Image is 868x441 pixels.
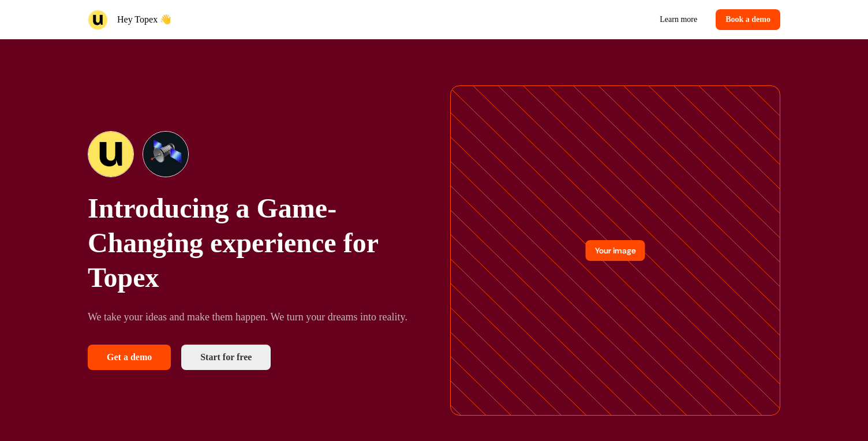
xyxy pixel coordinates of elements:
p: Hey Topex 👋 [117,13,171,27]
button: Get a demo [88,345,171,370]
button: Book a demo [716,9,780,30]
a: Start for free [181,345,271,370]
a: Learn more [650,9,706,30]
h1: Introducing a Game-Changing experience for Topex [88,191,418,295]
p: We take your ideas and make them happen. We turn your dreams into reality. [88,309,418,326]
